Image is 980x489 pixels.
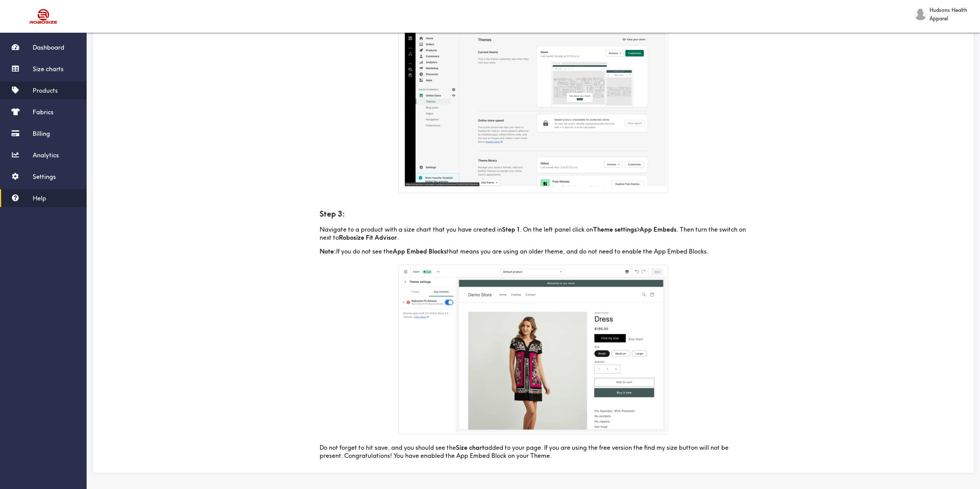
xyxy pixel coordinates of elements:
[33,108,54,116] span: Fabrics
[15,6,72,27] img: Robosize
[320,222,747,242] p: Navigate to a product with a size chart that you have created in . On the left panel click on > ....
[593,225,637,233] b: Theme settings
[33,173,56,180] span: Settings
[399,21,668,193] img: app_embed__theme_customization.9e5deecc.png
[399,265,668,434] img: app_embed_enable_switch.6ad2ad5c.png
[320,244,747,255] p: If you do not see the that means you are using an older theme, and do not need to enable the App ...
[320,199,747,219] h5: Step 3:
[915,8,926,20] img: Hudsons Health Apparel
[393,247,447,255] b: App Embed Blocks
[33,194,46,202] span: Help
[33,151,59,159] span: Analytics
[930,6,972,23] span: Hudsons Health Apparel
[320,247,336,255] b: Note:
[33,43,64,51] span: Dashboard
[33,87,58,94] span: Products
[33,65,64,73] span: Size charts
[502,225,520,233] b: Step 1
[456,444,484,451] b: Size chart
[33,130,50,137] span: Billing
[640,225,677,233] b: App Embeds
[339,234,397,241] b: Robosize Fit Advisor
[320,441,747,460] p: Do not forget to hit save, and you should see the added to your page. If you are using the free v...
